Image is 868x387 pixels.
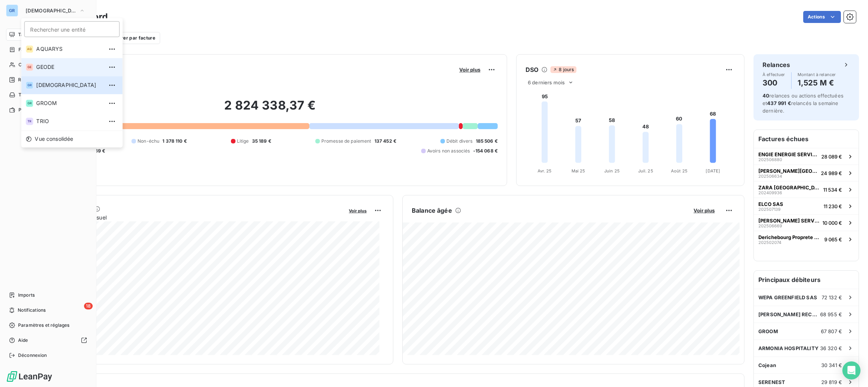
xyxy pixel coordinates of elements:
span: 40 [763,93,769,99]
span: -154 068 € [473,148,498,154]
span: Voir plus [349,208,367,213]
button: Voir plus [457,66,483,73]
span: 202502074 [758,240,781,245]
span: [PERSON_NAME] RECYCLING [758,311,820,317]
span: SERENEST [758,379,785,385]
span: [DEMOGRAPHIC_DATA] [36,81,103,89]
span: À effectuer [763,72,785,77]
span: ENGIE ENERGIE SERVICES [758,151,818,157]
tspan: Juil. 25 [638,168,653,174]
span: 202507139 [758,207,781,212]
button: Voir plus [691,207,717,214]
span: AQUARYS [36,45,103,53]
span: 18 [84,303,93,309]
span: WEPA GREENFIELD SAS [758,294,817,300]
button: [PERSON_NAME] SERVICE20250666910 000 € [754,214,859,231]
span: Débit divers [446,138,473,145]
div: Open Intercom Messenger [842,361,860,379]
span: 202506669 [758,224,782,228]
span: 202506634 [758,174,782,178]
button: ZARA [GEOGRAPHIC_DATA]20240993611 534 € [754,181,859,198]
span: 1 378 110 € [162,138,187,145]
span: Chiffre d'affaires mensuel [43,213,344,221]
button: [PERSON_NAME][GEOGRAPHIC_DATA]20250663424 989 € [754,165,859,181]
span: 67 807 € [821,328,842,334]
button: Derichebourg Proprete et services associes2025020749 065 € [754,231,859,247]
span: Montant à relancer [798,72,836,77]
span: 11 230 € [824,203,842,209]
span: ARMONIA HOSPITALITY [758,345,819,351]
span: Imports [18,292,35,299]
span: 68 955 € [820,311,842,317]
button: ENGIE ENERGIE SERVICES20250688028 089 € [754,148,859,165]
h2: 2 824 338,37 € [43,98,498,120]
span: Notifications [18,307,46,314]
span: Aide [18,337,28,344]
button: Voir plus [347,207,369,214]
span: Factures [18,46,38,53]
img: Logo LeanPay [6,370,53,382]
span: 35 189 € [252,138,271,145]
div: AQ [26,45,33,53]
span: Tâches [18,91,34,98]
h6: Balance âgée [412,206,452,215]
span: Clients [18,61,34,68]
span: 6 derniers mois [528,79,565,85]
button: Actions [803,11,841,23]
div: GE [26,63,33,71]
span: Tableau de bord [18,31,53,38]
button: Filtrer par facture [98,32,160,44]
div: GR [6,5,18,17]
span: 36 320 € [820,345,842,351]
span: GROOM [758,328,778,334]
span: 137 452 € [374,138,396,145]
span: 11 534 € [823,187,842,193]
a: Aide [6,334,90,346]
span: relances ou actions effectuées et relancés la semaine dernière. [763,93,844,114]
tspan: Avr. 25 [538,168,552,174]
span: Promesse de paiement [321,138,371,145]
span: Vue consolidée [35,135,73,143]
span: 24 989 € [821,170,842,176]
span: Derichebourg Proprete et services associes [758,234,821,240]
span: Litige [237,138,249,145]
span: 202506880 [758,157,782,162]
span: [DEMOGRAPHIC_DATA] [26,8,76,14]
h6: Principaux débiteurs [754,271,859,289]
span: 72 132 € [822,294,842,300]
h6: Factures échues [754,130,859,148]
span: 202409936 [758,190,782,195]
span: Relances [18,76,38,83]
span: 29 819 € [821,379,842,385]
span: 10 000 € [822,220,842,226]
span: Paiements [18,107,41,113]
span: Voir plus [694,207,715,213]
tspan: Août 25 [671,168,688,174]
span: 30 341 € [821,362,842,368]
span: Déconnexion [18,352,47,359]
h6: Relances [763,60,790,69]
input: placeholder [24,21,119,37]
div: TR [26,117,33,125]
span: Non-échu [138,138,159,145]
span: Cojean [758,362,776,368]
span: 9 065 € [824,236,842,242]
h4: 300 [763,77,785,89]
div: GR [26,99,33,107]
span: 437 991 € [767,100,791,106]
span: 28 089 € [821,154,842,160]
span: ELCO SAS [758,201,783,207]
h4: 1,525 M € [798,77,836,89]
span: Paramètres et réglages [18,322,69,329]
span: TRIO [36,117,103,125]
span: 8 jours [550,66,576,73]
span: GROOM [36,99,103,107]
tspan: Juin 25 [604,168,620,174]
span: GEODE [36,63,103,71]
span: ZARA [GEOGRAPHIC_DATA] [758,184,820,190]
span: [PERSON_NAME] SERVICE [758,218,819,224]
span: Voir plus [459,67,480,73]
tspan: [DATE] [706,168,720,174]
div: GR [26,81,33,89]
span: 185 506 € [476,138,498,145]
